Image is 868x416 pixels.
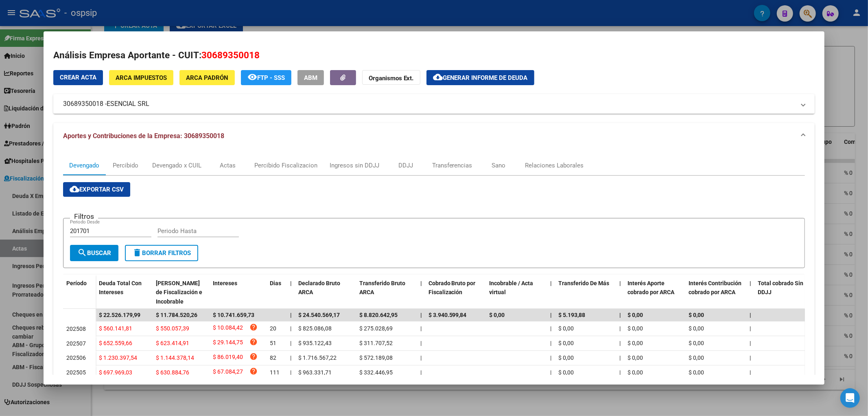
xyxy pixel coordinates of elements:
span: $ 11.784.520,26 [156,312,197,318]
span: | [290,312,292,318]
span: 51 [270,340,276,346]
div: Percibido Fiscalizacion [254,161,317,170]
span: Transferido Bruto ARCA [359,280,405,296]
span: | [620,369,621,376]
span: $ 0,00 [689,312,704,318]
span: 20 [270,325,276,332]
span: 111 [270,369,280,376]
span: | [551,354,552,361]
button: ARCA Impuestos [109,70,173,85]
span: | [750,369,751,376]
span: $ 3.940.599,84 [429,312,467,318]
datatable-header-cell: Declarado Bruto ARCA [295,275,356,310]
span: Aportes y Contribuciones de la Empresa: 30689350018 [63,132,224,140]
span: Período [66,280,87,286]
span: | [551,280,552,286]
span: | [750,280,752,286]
span: $ 1.230.397,54 [99,354,137,361]
span: | [290,354,291,361]
span: | [551,340,552,346]
button: Crear Acta [53,70,103,85]
i: help [249,367,258,375]
button: ARCA Padrón [179,70,235,85]
span: $ 1.716.567,22 [298,354,337,361]
mat-expansion-panel-header: 30689350018 -ESENCIAL SRL [53,94,815,114]
span: | [620,325,621,332]
div: Percibido [113,161,138,170]
span: FTP - SSS [257,74,285,81]
span: ARCA Padrón [186,74,228,81]
span: 202505 [66,369,86,376]
span: Interés Contribución cobrado por ARCA [689,280,742,296]
span: 202507 [66,340,86,347]
span: $ 8.820.642,95 [359,312,398,318]
mat-icon: delete [132,248,142,258]
span: | [620,312,621,318]
span: | [551,325,552,332]
span: | [420,312,422,318]
span: | [750,354,751,361]
button: FTP - SSS [241,70,291,85]
mat-panel-title: 30689350018 - [63,99,796,109]
span: $ 24.540.569,17 [298,312,340,318]
span: Crear Acta [60,74,96,81]
button: Generar informe de deuda [426,70,534,85]
span: | [620,340,621,346]
datatable-header-cell: Período [63,275,96,309]
span: $ 0,00 [628,325,643,332]
div: Relaciones Laborales [525,161,584,170]
span: ESENCIAL SRL [107,99,149,109]
span: $ 630.884,76 [156,369,189,376]
h3: Filtros [70,212,98,221]
span: Declarado Bruto ARCA [298,280,340,296]
span: | [420,369,422,376]
div: Devengado x CUIL [152,161,201,170]
span: ABM [304,74,317,81]
datatable-header-cell: Interés Contribución cobrado por ARCA [686,275,747,310]
button: Organismos Ext. [362,70,420,85]
span: $ 0,00 [628,312,643,318]
datatable-header-cell: Cobrado Bruto por Fiscalización [425,275,486,310]
div: Open Intercom Messenger [840,388,860,408]
span: ARCA Impuestos [116,74,167,81]
span: $ 1.144.378,14 [156,354,194,361]
span: $ 550.057,39 [156,325,189,332]
span: Incobrable / Acta virtual [490,280,533,296]
div: DDJJ [398,161,413,170]
datatable-header-cell: | [747,275,755,310]
span: $ 825.086,08 [298,325,332,332]
span: Buscar [77,249,111,257]
span: Cobrado Bruto por Fiscalización [429,280,476,296]
datatable-header-cell: | [287,275,295,310]
datatable-header-cell: Intereses [210,275,267,310]
span: $ 0,00 [689,325,704,332]
span: Dias [270,280,281,286]
span: $ 0,00 [559,340,574,346]
span: $ 10.741.659,73 [213,312,254,318]
span: Intereses [213,280,237,286]
span: | [750,325,751,332]
div: Sano [492,161,506,170]
span: 202506 [66,354,86,361]
datatable-header-cell: Dias [267,275,287,310]
button: Buscar [70,245,118,261]
mat-icon: cloud_download [70,184,79,194]
span: 30689350018 [201,50,260,60]
span: $ 67.084,27 [213,367,243,378]
i: help [249,338,258,346]
span: $ 0,00 [628,369,643,376]
span: $ 560.141,81 [99,325,132,332]
span: | [420,280,422,286]
span: | [420,325,422,332]
span: | [290,280,292,286]
span: $ 0,00 [559,369,574,376]
span: $ 5.193,88 [559,312,586,318]
span: | [420,354,422,361]
span: $ 697.969,03 [99,369,132,376]
span: Interés Aporte cobrado por ARCA [628,280,675,296]
datatable-header-cell: | [417,275,425,310]
span: Exportar CSV [70,186,124,193]
mat-expansion-panel-header: Aportes y Contribuciones de la Empresa: 30689350018 [53,123,815,149]
datatable-header-cell: Transferido Bruto ARCA [356,275,417,310]
span: $ 0,00 [628,354,643,361]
